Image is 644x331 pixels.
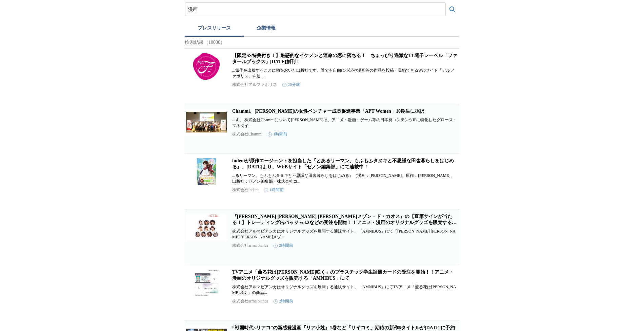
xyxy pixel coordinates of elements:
img: TVアニメ「薫る花は凛と咲く」のプラスチック学生証風カードの受注を開始！！アニメ・漫画のオリジナルグッズを販売する「AMNIBUS」にて [186,269,227,296]
p: ...す。 株式会社Chammiについて[PERSON_NAME]は、アニメ・漫画・ゲーム等の日本発コンテンツIPに特化したグロース・マネタイ... [232,117,458,129]
time: 2時間前 [274,298,293,304]
time: 1時間前 [268,131,287,137]
p: 検索結果（10000） [185,37,459,49]
img: Chammi、東京都の女性ベンチャー成長促進事業「APT Women」10期生に採択 [186,108,227,135]
a: TVアニメ「薫る花は[PERSON_NAME]咲く」のプラスチック学生証風カードの受注を開始！！アニメ・漫画のオリジナルグッズを販売する「AMNIBUS」にて [232,270,454,281]
p: 株式会社アルマビアンカはオリジナルグッズを展開する通販サイト、「AMNIBUS」にてTVアニメ「薫る花は[PERSON_NAME]咲く」の商品... [232,284,458,296]
p: 株式会社indent [232,187,259,193]
img: 【限定SS特典付き！】魅惑的なイケメンと運命の恋に落ちる！ ちょっぴり過激なTL電子レーベル「ファタールブックス」10月14日創刊！ [186,53,227,80]
button: プレスリリース [185,22,244,37]
button: 企業情報 [244,22,288,37]
time: 20分前 [282,82,300,88]
button: 検索する [446,3,459,16]
p: ...気作を出版することに軸をおいた出版社です。誰でも自由に小説や漫画等の作品を投稿・登録できるWebサイト「アルファポリス」を運... [232,68,458,79]
img: indentが原作エージェントを担当した『とあるリーマン、もふもふタヌキと不思議な田舎暮らしをはじめる』、9月12日（金）より、WEBサイト「ゼノン編集部」にて連載中！ [186,158,227,185]
input: プレスリリースおよび企業を検索する [188,6,442,13]
p: 株式会社アルファポリス [232,82,277,88]
img: 『沢城千春 仲村宗悟 山中拓也のメゾン・ド・カオス』の【直筆サインが当たる！】トレーディング缶バッジ vol.2などの受注を開始！！アニメ・漫画のオリジナルグッズを販売する「AMNIBUS」にて [186,214,227,241]
a: Chammi、[PERSON_NAME]の女性ベンチャー成長促進事業「APT Women」10期生に採択 [232,109,424,114]
a: 【限定SS特典付き！】魅惑的なイケメンと運命の恋に落ちる！ ちょっぴり過激なTL電子レーベル「ファタールブックス」[DATE]創刊！ [232,53,457,64]
time: 2時間前 [274,243,293,249]
p: 株式会社Chammi [232,131,262,137]
p: 株式会社arma bianca [232,243,268,249]
p: 株式会社arma bianca [232,298,268,304]
p: ...るリーマン、もふもふタヌキと不思議な田舎暮らしをはじめる』（漫画：[PERSON_NAME]、原作：[PERSON_NAME]、出版社：ゼノン編集部・株式会社コ... [232,173,458,184]
a: indentが原作エージェントを担当した『とあるリーマン、もふもふタヌキと不思議な田舎暮らしをはじめる』、[DATE]より、WEBサイト「ゼノン編集部」にて連載中！ [232,158,454,169]
p: 株式会社アルマビアンカはオリジナルグッズを展開する通販サイト、「AMNIBUS」にて『[PERSON_NAME] [PERSON_NAME] [PERSON_NAME]メゾ... [232,228,458,240]
time: 1時間前 [264,187,284,193]
a: 『[PERSON_NAME] [PERSON_NAME] [PERSON_NAME]メゾン・ド・カオス』の【直筆サインが当たる！】トレーディング缶バッジ vol.2などの受注を開始！！アニメ・漫... [232,214,457,231]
